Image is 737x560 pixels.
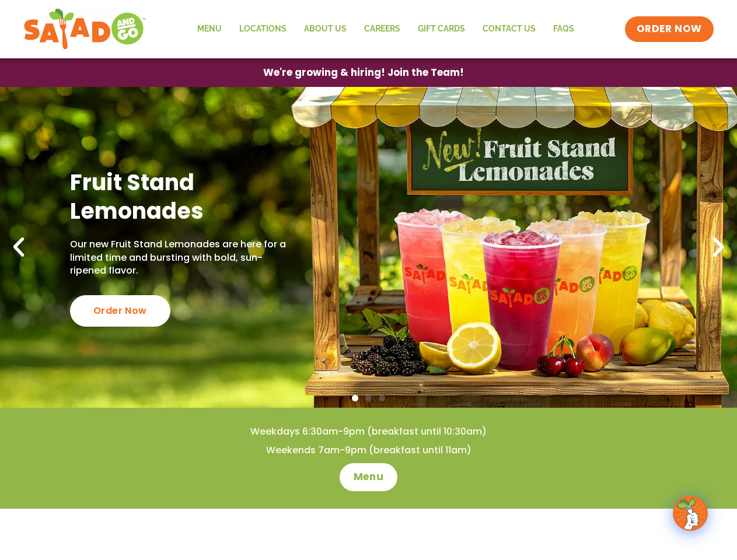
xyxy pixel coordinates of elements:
div: Previous slide [6,235,32,260]
span: We're growing & hiring! Join the Team! [263,68,464,78]
a: Menu [188,16,230,43]
a: ORDER NOW [625,16,714,42]
a: We're growing & hiring! Join the Team! [246,59,481,86]
a: FAQs [544,16,583,43]
a: GIFT CARDS [409,16,474,43]
a: Menu [340,463,397,491]
a: Locations [230,16,295,43]
img: new-SAG-logo-768×292 [23,6,146,52]
a: Contact Us [474,16,544,43]
div: Order Now [70,295,170,327]
h4: Weekends 7am-9pm (breakfast until 11am) [23,444,714,457]
h2: Fruit Stand Lemonades [70,168,290,226]
h4: Weekdays 6:30am-9pm (breakfast until 10:30am) [23,425,714,438]
span: ORDER NOW [637,22,702,36]
div: Next slide [705,235,731,260]
span: Go to slide 1 [352,395,358,401]
a: About Us [295,16,355,43]
span: Menu [354,470,383,484]
span: Go to slide 2 [365,395,372,401]
span: Go to slide 3 [379,395,385,401]
img: wpChatIcon [674,497,707,530]
nav: Menu [188,16,583,43]
p: Our new Fruit Stand Lemonades are here for a limited time and bursting with bold, sun-ripened fla... [70,238,290,277]
a: Careers [355,16,409,43]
